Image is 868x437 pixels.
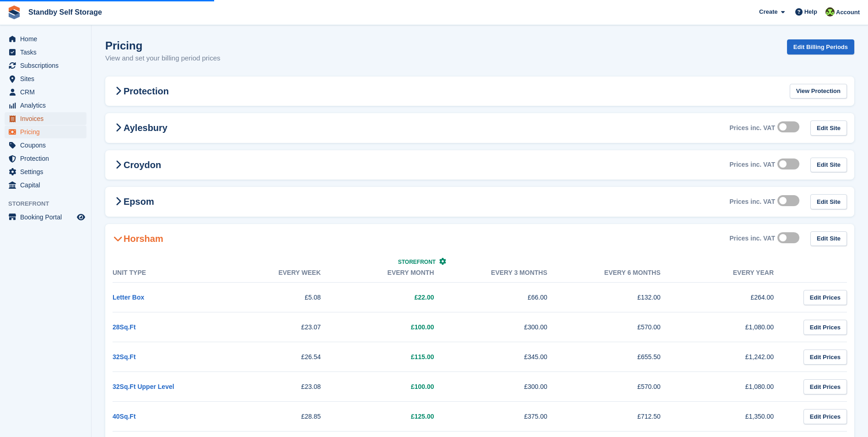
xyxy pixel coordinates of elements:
td: £22.00 [339,283,453,312]
h2: Epsom [113,196,154,207]
a: menu [5,179,86,191]
td: £100.00 [339,372,453,402]
a: menu [5,165,86,178]
span: Booking Portal [20,211,75,224]
td: £570.00 [566,312,679,342]
td: £1,242.00 [679,342,793,372]
a: Preview store [75,212,86,223]
a: Edit Billing Periods [787,39,854,55]
td: £23.08 [226,372,340,402]
td: £1,080.00 [679,372,793,402]
th: Every week [226,263,340,283]
a: Storefront [398,259,446,265]
td: £712.50 [566,402,679,432]
td: £132.00 [566,283,679,312]
a: Edit Prices [803,379,847,394]
span: Pricing [20,126,75,138]
a: 32Sq.Ft [113,353,136,361]
span: Settings [20,165,75,178]
h2: Aylesbury [113,122,167,133]
a: menu [5,211,86,224]
h2: Croydon [113,159,161,170]
th: Every 6 months [566,263,679,283]
a: Edit Prices [803,290,847,305]
span: Capital [20,179,75,191]
td: £66.00 [453,283,566,312]
p: View and set your billing period prices [105,53,221,64]
img: Rachel Corrigall [825,7,835,16]
a: Letter Box [113,294,144,301]
a: menu [5,112,86,125]
a: menu [5,152,86,165]
a: Edit Prices [803,350,847,365]
td: £570.00 [566,372,679,402]
div: Prices inc. VAT [729,235,775,242]
span: CRM [20,86,75,98]
td: £26.54 [226,342,340,372]
td: £125.00 [339,402,453,432]
h2: Protection [113,86,169,97]
a: menu [5,99,86,112]
a: Edit Site [810,194,847,209]
a: menu [5,86,86,98]
a: menu [5,139,86,152]
span: Storefront [8,199,91,208]
td: £375.00 [453,402,566,432]
td: £115.00 [339,342,453,372]
span: Invoices [20,112,75,125]
a: menu [5,33,86,45]
div: Prices inc. VAT [729,161,775,169]
span: Coupons [20,139,75,152]
a: menu [5,72,86,85]
a: Edit Site [810,231,847,246]
td: £5.08 [226,283,340,312]
h2: Horsham [113,233,163,244]
td: £345.00 [453,342,566,372]
a: menu [5,59,86,72]
td: £655.50 [566,342,679,372]
th: Every month [339,263,453,283]
span: Help [804,7,817,16]
div: Prices inc. VAT [729,198,775,206]
a: menu [5,46,86,59]
div: Prices inc. VAT [729,124,775,132]
th: Every year [679,263,793,283]
td: £1,080.00 [679,312,793,342]
span: Protection [20,152,75,165]
a: View Protection [790,84,847,99]
span: Subscriptions [20,59,75,72]
a: Standby Self Storage [25,5,106,20]
td: £28.85 [226,402,340,432]
span: Create [759,7,777,16]
img: stora-icon-8386f47178a22dfd0bd8f6a31ec36ba5ce8667c1dd55bd0f319d3a0aa187defe.svg [7,5,21,19]
span: Tasks [20,46,75,59]
a: 40Sq.Ft [113,413,136,420]
td: £300.00 [453,372,566,402]
th: Every 3 months [453,263,566,283]
th: Unit Type [113,263,226,283]
a: 28Sq.Ft [113,323,136,331]
td: £23.07 [226,312,340,342]
span: Account [836,8,860,17]
a: menu [5,126,86,138]
a: Edit Site [810,158,847,173]
span: Sites [20,72,75,85]
td: £1,350.00 [679,402,793,432]
a: Edit Site [810,120,847,136]
a: 32Sq.Ft Upper Level [113,383,174,390]
td: £264.00 [679,283,793,312]
span: Home [20,33,75,45]
td: £300.00 [453,312,566,342]
h1: Pricing [105,39,221,52]
td: £100.00 [339,312,453,342]
span: Analytics [20,99,75,112]
span: Storefront [398,259,436,265]
a: Edit Prices [803,409,847,424]
a: Edit Prices [803,320,847,335]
